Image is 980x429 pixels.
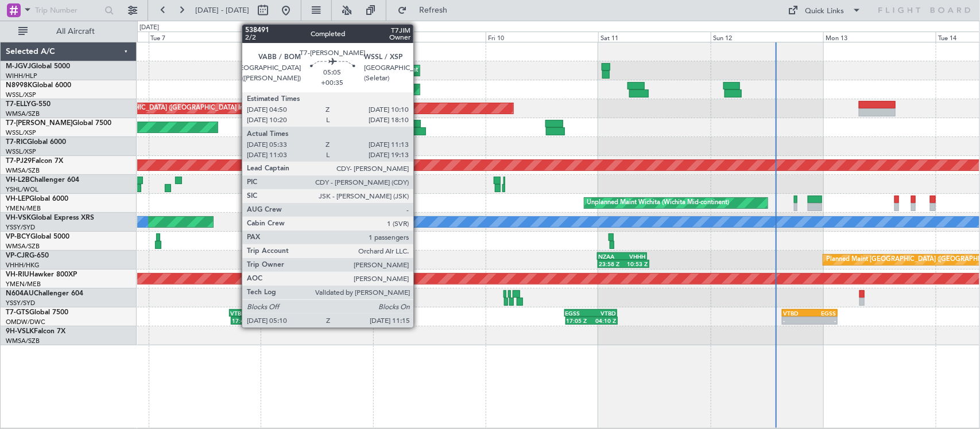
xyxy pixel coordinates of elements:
a: T7-RICGlobal 6000 [6,139,66,146]
div: Mon 13 [823,32,936,42]
a: N604AUChallenger 604 [6,290,83,297]
a: VP-BCYGlobal 5000 [6,233,69,240]
a: WIHH/HLP [6,72,37,80]
span: M-JGVJ [6,63,31,70]
a: T7-GTSGlobal 7500 [6,309,68,316]
input: Trip Number [35,2,101,19]
a: N8998KGlobal 6000 [6,82,71,89]
span: [DATE] - [DATE] [195,5,249,15]
span: T7-GTS [6,309,29,316]
div: VHHH [622,253,645,260]
div: - [783,317,809,324]
a: T7-ELLYG-550 [6,101,51,108]
span: Refresh [409,6,458,14]
a: VH-RIUHawker 800XP [6,271,77,278]
a: YSHL/WOL [6,185,38,194]
a: M-JGVJGlobal 5000 [6,63,70,70]
div: Sun 12 [711,32,823,42]
span: T7-RIC [6,139,27,146]
div: VTBD [783,310,809,317]
a: YSSY/SYD [6,299,35,307]
a: VH-VSKGlobal Express XRS [6,214,94,221]
a: WMSA/SZB [6,166,40,175]
div: NZAA [598,253,622,260]
div: [DATE] [140,23,159,33]
button: Quick Links [783,1,867,19]
a: WSSL/XSP [6,147,36,156]
a: WMSA/SZB [6,110,40,118]
a: OMDW/DWC [6,318,45,326]
div: Sat 11 [598,32,711,42]
span: VP-CJR [6,252,29,259]
div: Quick Links [805,6,845,17]
div: Unplanned Maint Wichita (Wichita Mid-continent) [587,194,730,212]
a: VHHH/HKG [6,261,40,270]
div: Wed 8 [261,32,373,42]
a: T7-PJ29Falcon 7X [6,158,63,165]
span: VH-VSK [6,214,31,221]
span: T7-PJ29 [6,158,32,165]
div: EGSS [257,310,284,317]
span: VH-RIU [6,271,29,278]
div: VTBD [591,310,616,317]
a: YSSY/SYD [6,223,35,232]
span: 9H-VSLK [6,328,34,335]
a: YMEN/MEB [6,280,41,288]
div: Planned Maint [GEOGRAPHIC_DATA] (Seletar) [264,81,398,98]
a: VP-CJRG-650 [6,252,49,259]
div: Thu 9 [373,32,486,42]
a: T7-[PERSON_NAME]Global 7500 [6,120,111,127]
div: 04:10 Z [591,317,616,324]
div: 17:05 Z [567,317,591,324]
button: All Aircraft [13,22,125,41]
span: N8998K [6,82,32,89]
a: WSSL/XSP [6,91,36,99]
a: 9H-VSLKFalcon 7X [6,328,65,335]
div: MEL [259,213,272,231]
span: T7-[PERSON_NAME] [6,120,72,127]
div: Fri 10 [486,32,598,42]
div: 05:40 Z [259,317,286,324]
span: VH-L2B [6,177,30,184]
div: EGSS [565,310,591,317]
div: 10:53 Z [623,260,648,267]
div: 23:58 Z [599,260,623,267]
a: WMSA/SZB [6,337,40,345]
span: All Aircraft [30,28,121,36]
a: WSSL/XSP [6,128,36,137]
a: YMEN/MEB [6,204,41,213]
a: VH-L2BChallenger 604 [6,177,79,184]
a: VH-LEPGlobal 6000 [6,196,68,202]
div: Planned Maint [GEOGRAPHIC_DATA] (Seletar) [376,62,511,79]
div: - [810,317,836,324]
div: VTBD [230,310,257,317]
span: VH-LEP [6,196,29,202]
span: VP-BCY [6,233,30,240]
div: Tue 7 [149,32,261,42]
span: N604AU [6,290,34,297]
div: Planned Maint [GEOGRAPHIC_DATA] ([GEOGRAPHIC_DATA] Intl) [57,100,249,117]
a: WMSA/SZB [6,242,40,251]
span: T7-ELLY [6,101,31,108]
button: Refresh [392,1,461,19]
div: EGSS [810,310,836,317]
div: 17:40 Z [232,317,259,324]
